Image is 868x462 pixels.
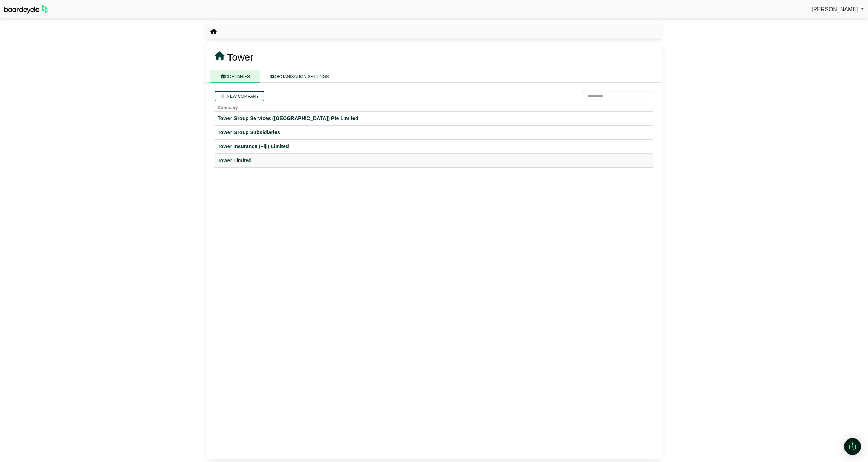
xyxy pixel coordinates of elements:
nav: breadcrumb [210,27,217,36]
div: Open Intercom Messenger [844,438,861,455]
a: Tower Insurance (Fiji) Limited [218,143,650,151]
a: Tower Group Services ([GEOGRAPHIC_DATA]) Pte Limited [218,114,650,122]
a: Tower Group Subsidiaries [218,128,650,137]
a: COMPANIES [210,70,260,83]
span: Tower [227,52,253,63]
a: Tower Limited [218,157,650,165]
th: Company [215,101,653,112]
a: [PERSON_NAME] [812,5,864,14]
a: ORGANISATION SETTINGS [260,70,339,83]
span: [PERSON_NAME] [812,6,858,12]
img: BoardcycleBlackGreen-aaafeed430059cb809a45853b8cf6d952af9d84e6e89e1f1685b34bfd5cb7d64.svg [4,5,48,14]
a: New company [215,91,264,101]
